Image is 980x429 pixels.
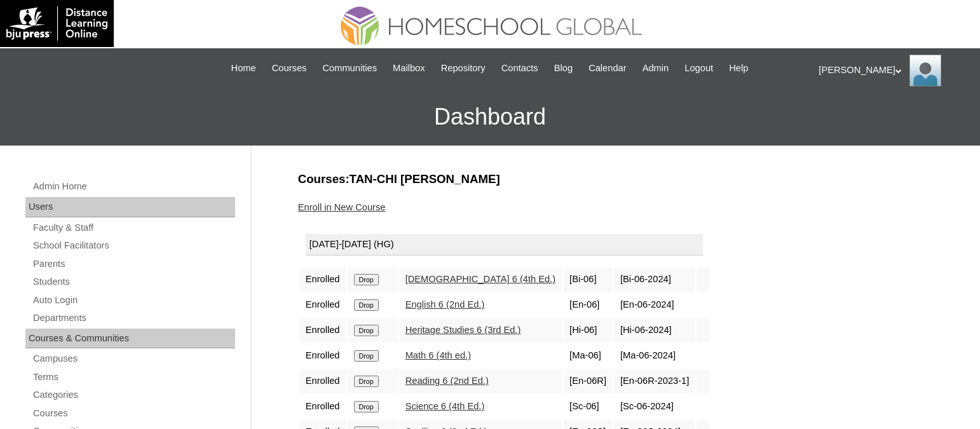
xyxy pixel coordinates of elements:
[25,329,235,349] div: Courses & Communities
[32,387,235,403] a: Categories
[405,299,485,310] a: English 6 (2nd Ed.)
[548,61,579,76] a: Blog
[678,61,719,76] a: Logout
[32,274,235,290] a: Students
[32,310,235,326] a: Departments
[819,55,967,86] div: [PERSON_NAME]
[32,351,235,367] a: Campuses
[225,61,262,76] a: Home
[563,344,613,368] td: [Ma-06]
[231,61,256,76] span: Home
[405,274,555,284] a: [DEMOGRAPHIC_DATA] 6 (4th Ed.)
[386,61,432,76] a: Mailbox
[614,395,695,419] td: [Sc-06-2024]
[495,61,545,76] a: Contacts
[614,344,695,368] td: [Ma-06-2024]
[299,369,346,393] td: Enrolled
[501,61,538,76] span: Contacts
[393,61,425,76] span: Mailbox
[299,318,346,343] td: Enrolled
[405,376,489,386] a: Reading 6 (2nd Ed.)
[563,395,613,419] td: [Sc-06]
[614,268,695,292] td: [Bi-06-2024]
[729,61,748,76] span: Help
[405,325,521,335] a: Heritage Studies 6 (3rd Ed.)
[563,268,613,292] td: [Bi-06]
[435,61,492,76] a: Repository
[589,61,626,76] span: Calendar
[563,318,613,343] td: [Hi-06]
[643,61,669,76] span: Admin
[909,55,941,86] img: Leslie Samaniego
[354,274,379,285] input: Drop
[563,293,613,317] td: [En-06]
[582,61,632,76] a: Calendar
[614,369,695,393] td: [En-06R-2023-1]
[354,325,379,336] input: Drop
[354,299,379,311] input: Drop
[6,6,107,41] img: logo-white.png
[636,61,676,76] a: Admin
[405,401,485,411] a: Science 6 (4th Ed.)
[25,197,235,217] div: Users
[614,318,695,343] td: [Hi-06-2024]
[322,61,377,76] span: Communities
[684,61,713,76] span: Logout
[554,61,573,76] span: Blog
[306,234,704,255] div: [DATE]-[DATE] (HG)
[563,369,613,393] td: [En-06R]
[441,61,486,76] span: Repository
[32,369,235,385] a: Terms
[32,256,235,272] a: Parents
[32,238,235,254] a: School Facilitators
[723,61,754,76] a: Help
[405,350,471,360] a: Math 6 (4th ed.)
[298,202,386,212] a: Enroll in New Course
[32,405,235,421] a: Courses
[354,350,379,362] input: Drop
[299,395,346,419] td: Enrolled
[299,268,346,292] td: Enrolled
[614,293,695,317] td: [En-06-2024]
[316,61,383,76] a: Communities
[299,293,346,317] td: Enrolled
[354,376,379,387] input: Drop
[266,61,313,76] a: Courses
[6,88,974,146] h3: Dashboard
[298,171,927,187] h3: Courses:TAN-CHI [PERSON_NAME]
[272,61,307,76] span: Courses
[32,292,235,308] a: Auto Login
[299,344,346,368] td: Enrolled
[354,401,379,412] input: Drop
[32,179,235,194] a: Admin Home
[32,220,235,236] a: Faculty & Staff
